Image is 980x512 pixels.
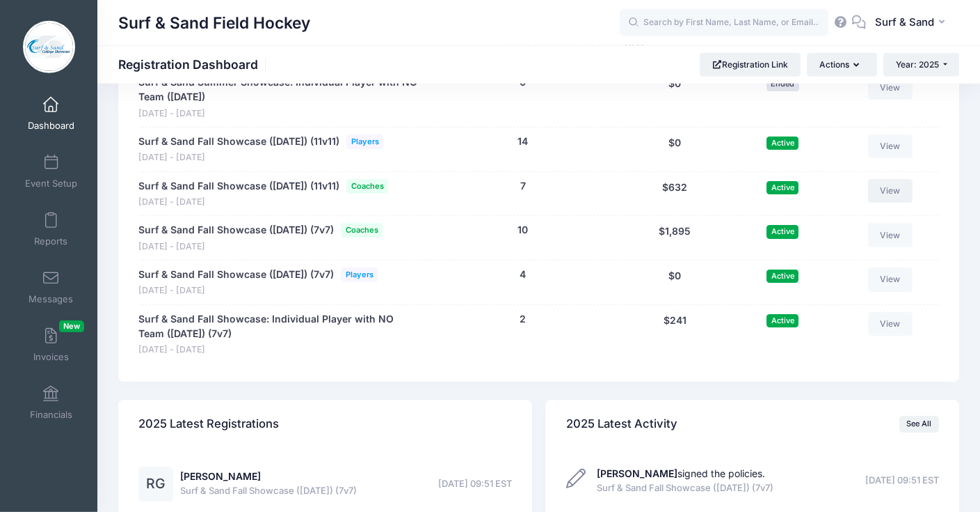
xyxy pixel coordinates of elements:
a: RG [138,479,173,490]
span: Players [346,134,383,149]
img: Surf & Sand Field Hockey [23,21,75,73]
a: View [868,75,913,99]
span: [DATE] - [DATE] [138,107,419,121]
span: Surf & Sand Fall Showcase ([DATE]) (7v7) [180,484,357,498]
a: Surf & Sand Fall Showcase ([DATE]) (11v11) [138,134,339,149]
span: Coaches [346,179,388,194]
span: Financials [30,409,72,421]
input: Search by First Name, Last Name, or Email... [620,9,828,37]
div: RG [138,467,173,502]
a: View [868,134,913,158]
a: View [868,312,913,336]
a: Surf & Sand Fall Showcase ([DATE]) (7v7) [138,223,334,238]
a: InvoicesNew [18,320,84,369]
h4: 2025 Latest Activity [566,404,677,444]
div: $0 [619,267,731,297]
span: Active [766,181,798,194]
div: $0 [619,134,731,164]
span: Active [766,314,798,327]
span: Ended [766,77,799,91]
span: Active [766,270,798,283]
a: Surf & Sand Fall Showcase ([DATE]) (7v7) [138,267,334,282]
span: Year: 2025 [896,59,939,70]
a: View [868,179,913,203]
button: Year: 2025 [883,53,959,77]
div: $241 [619,312,731,357]
div: $0 [619,75,731,120]
a: [PERSON_NAME] [180,470,261,482]
a: Financials [18,378,84,427]
span: [DATE] - [DATE] [138,196,388,209]
a: Dashboard [18,89,84,138]
a: [PERSON_NAME]signed the policies. [597,467,765,479]
strong: [PERSON_NAME] [597,467,677,479]
span: Players [341,267,378,282]
h1: Registration Dashboard [118,57,270,72]
a: Messages [18,263,84,311]
button: 14 [517,134,528,149]
span: [DATE] - [DATE] [138,151,383,164]
span: Dashboard [28,120,74,132]
h1: Surf & Sand Field Hockey [118,7,310,39]
span: Active [766,137,798,150]
span: [DATE] - [DATE] [138,343,419,357]
button: 10 [517,223,528,238]
button: Actions [807,53,876,77]
span: Surf & Sand [875,15,934,30]
a: View [868,267,913,291]
a: Surf & Sand Fall Showcase: Individual Player with NO Team ([DATE]) (7v7) [138,312,419,341]
a: View [868,223,913,247]
button: 7 [520,179,526,194]
span: Invoices [33,351,69,363]
span: Reports [34,235,67,247]
span: New [59,320,84,332]
a: See All [899,416,939,433]
a: Surf & Sand Fall Showcase ([DATE]) (11v11) [138,179,339,194]
h4: 2025 Latest Registrations [138,404,279,444]
a: Reports [18,205,84,254]
button: Surf & Sand [866,7,959,39]
a: Registration Link [700,53,801,77]
span: [DATE] 09:51 EST [865,474,939,488]
span: Messages [29,293,73,305]
span: [DATE] - [DATE] [138,240,383,254]
span: [DATE] 09:51 EST [438,477,512,491]
span: Coaches [341,223,383,238]
a: Event Setup [18,147,84,196]
a: Surf & Sand Summer Showcase: Individual Player with NO Team ([DATE]) [138,75,419,104]
button: 4 [520,267,526,282]
span: [DATE] - [DATE] [138,284,378,297]
button: 2 [520,312,526,327]
span: Active [766,225,798,238]
span: Event Setup [25,178,77,189]
div: $1,895 [619,223,731,253]
div: $632 [619,179,731,209]
span: Surf & Sand Fall Showcase ([DATE]) (7v7) [597,481,773,495]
